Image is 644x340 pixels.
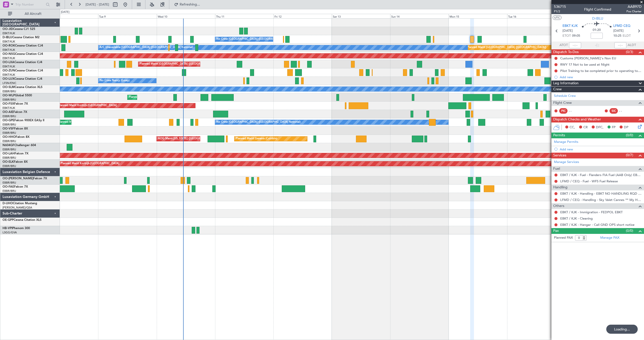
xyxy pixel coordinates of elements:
[3,164,16,168] a: EBBR/BRU
[572,33,580,38] span: 09:05
[3,44,15,47] span: OO-ROK
[3,123,16,126] a: EBBR/BRU
[3,31,15,35] a: EBKT/KJK
[592,16,603,21] span: D-IBLU
[624,125,628,130] span: DP
[390,14,449,18] div: Sun 14
[560,223,634,227] a: EBKT / KJK - Hangar - Call GND OPS short notice
[559,108,568,114] div: PIC
[3,86,15,89] span: OO-SLM
[3,160,14,163] span: OO-ELK
[553,100,572,106] span: Flight Crew
[3,81,16,85] a: LFSN/ENC
[61,10,69,14] div: [DATE]
[596,125,603,130] span: DFC,
[613,28,624,33] span: [DATE]
[3,56,15,60] a: EBKT/KJK
[3,202,37,205] a: D-IJHOCitation Mustang
[58,102,117,109] div: Planned Maint Kortrijk-[GEOGRAPHIC_DATA]
[3,144,36,147] a: N604GFChallenger 604
[553,166,560,172] span: Fuel
[3,127,14,130] span: OO-VSF
[3,102,28,105] a: OO-FSXFalcon 7X
[3,90,16,93] a: EBBR/BRU
[619,109,630,113] div: - -
[554,140,578,145] a: Manage Permits
[3,77,42,80] a: OO-LUXCessna Citation CJ4
[626,49,633,55] span: (0/3)
[3,102,14,105] span: OO-FSX
[3,111,27,114] a: OO-AIEFalcon 7X
[3,231,17,234] a: LSGG/GVA
[626,4,641,9] span: AAB97D
[3,177,47,180] a: OO-[PERSON_NAME]Falcon 7X
[3,94,15,97] span: OO-WLP
[553,203,564,209] span: Others
[3,219,14,222] span: OE-GPP
[3,202,13,205] span: D-IJHO
[216,118,301,126] div: No Crew [GEOGRAPHIC_DATA] ([GEOGRAPHIC_DATA] National)
[600,235,619,240] a: Manage PAX
[553,153,566,158] span: Services
[626,152,633,158] span: (0/7)
[553,87,562,92] span: Crew
[3,69,15,72] span: OO-ZUN
[100,77,130,84] div: No Crew Nancy (Essey)
[3,131,16,135] a: EBBR/BRU
[3,94,32,97] a: OO-WLPGlobal 5500
[98,14,156,18] div: Tue 9
[3,136,16,139] span: OO-HHO
[3,98,16,102] a: EBBR/BRU
[554,4,566,9] span: 536715
[554,9,566,14] span: P1/2
[273,14,332,18] div: Fri 12
[560,147,641,151] div: Add new
[560,173,641,177] a: EBKT / KJK - Fuel - Flanders FIA Fuel (AAB Only) EBKT / KJK
[569,42,581,48] input: --:--
[236,135,277,143] div: Planned Maint Geneva (Cointrin)
[560,216,593,221] a: EBKT / KJK - Cleaning
[628,43,636,48] span: ALDT
[216,35,301,43] div: No Crew [GEOGRAPHIC_DATA] ([GEOGRAPHIC_DATA] National)
[560,56,616,60] div: Customs [PERSON_NAME]'s Non EU
[3,73,15,77] a: EBKT/KJK
[3,139,16,143] a: EBBR/BRU
[3,53,43,56] a: OO-NSGCessna Citation CJ4
[3,227,12,230] span: HB-VPI
[553,185,568,190] span: Handling
[3,185,14,188] span: OO-FAE
[100,44,193,51] div: A/C Unavailable [GEOGRAPHIC_DATA] ([GEOGRAPHIC_DATA] National)
[129,94,155,101] div: Planned Maint Liege
[467,44,546,51] div: Planned Maint [GEOGRAPHIC_DATA] ([GEOGRAPHIC_DATA])
[560,191,641,196] a: EBKT / KJK - Handling - EBKT NO HANDLING RQD FOR CJ
[3,156,16,160] a: EBBR/BRU
[3,61,14,64] span: OO-LXA
[3,181,16,185] a: EBBR/BRU
[593,28,601,33] span: 01:20
[3,86,43,89] a: OO-SLMCessna Citation XLS
[569,109,580,113] div: - -
[560,198,641,202] a: LFMD / CEQ - Handling - Sky Valet Cannes ** My Handling**LFMD / CEQ
[3,152,28,155] a: OO-LAHFalcon 7X
[15,1,44,8] input: Trip Number
[560,210,623,214] a: EBKT / KJK - Immigration - FEDPOL EBKT
[61,160,119,167] div: Planned Maint Kortrijk-[GEOGRAPHIC_DATA]
[553,49,579,55] span: Dispatch To-Dos
[3,114,16,118] a: EBBR/BRU
[172,1,202,9] button: Refreshing...
[3,119,44,122] a: OO-GPEFalcon 900EX EASy II
[3,144,14,147] span: N604GF
[562,33,571,38] span: ETOT
[332,14,390,18] div: Sat 13
[626,228,633,233] span: (0/0)
[449,14,507,18] div: Mon 15
[3,48,15,52] a: EBKT/KJK
[3,61,42,64] a: OO-LXACessna Citation CJ4
[215,14,273,18] div: Thu 11
[3,69,43,72] a: OO-ZUNCessna Citation CJ4
[3,189,16,193] a: EBBR/BRU
[553,117,601,122] span: Dispatch Checks and Weather
[610,108,618,114] div: SIC
[140,60,231,68] div: Planned Maint [GEOGRAPHIC_DATA] ([GEOGRAPHIC_DATA] National)
[3,28,35,31] a: OO-JIDCessna CJ1 525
